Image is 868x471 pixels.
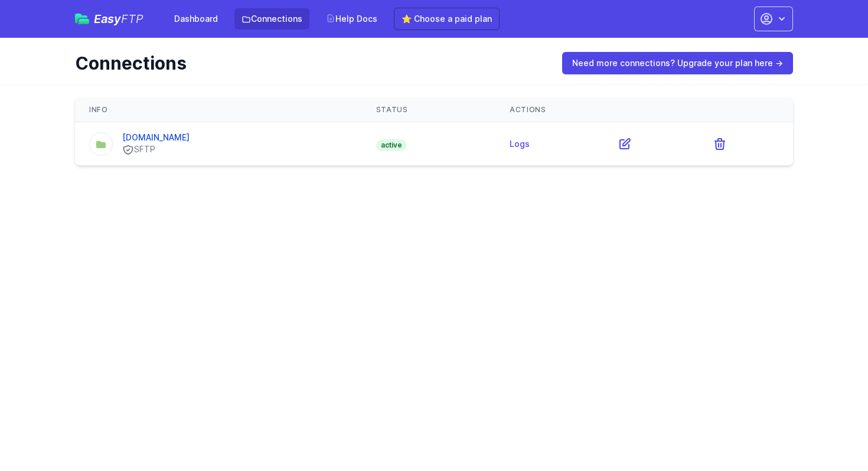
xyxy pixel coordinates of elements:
[510,139,530,149] a: Logs
[75,14,89,24] img: easyftp_logo.png
[75,13,143,25] a: EasyFTP
[122,132,190,142] a: [DOMAIN_NAME]
[121,12,143,26] span: FTP
[75,53,546,74] h1: Connections
[376,139,407,151] span: active
[394,8,500,30] a: ⭐ Choose a paid plan
[167,8,225,30] a: Dashboard
[495,98,793,122] th: Actions
[319,8,384,30] a: Help Docs
[75,98,362,122] th: Info
[562,52,793,74] a: Need more connections? Upgrade your plan here →
[94,13,143,25] span: Easy
[362,98,495,122] th: Status
[122,143,190,156] div: SFTP
[234,8,309,30] a: Connections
